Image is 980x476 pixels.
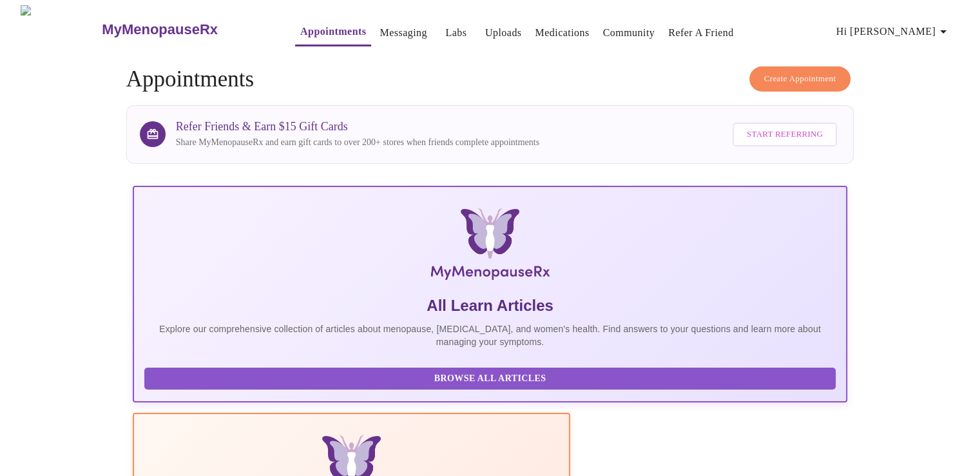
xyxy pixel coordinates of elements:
a: Labs [445,24,466,42]
button: Appointments [295,19,371,46]
a: MyMenopauseRx [101,7,269,52]
span: Browse All Articles [157,371,823,387]
a: Messaging [380,24,427,42]
button: Refer a Friend [663,20,739,46]
a: Uploads [485,24,522,42]
a: Start Referring [729,116,840,153]
p: Share MyMenopauseRx and earn gift cards to over 200+ stores when friends complete appointments [176,136,539,149]
h3: MyMenopauseRx [102,21,218,38]
a: Appointments [300,23,366,41]
button: Messaging [374,20,432,46]
button: Browse All Articles [144,368,836,390]
h5: All Learn Articles [144,295,836,316]
button: Hi [PERSON_NAME] [831,19,956,45]
span: Start Referring [747,127,823,142]
button: Labs [436,20,477,46]
a: Refer a Friend [668,24,734,42]
span: Create Appointment [764,72,836,86]
h3: Refer Friends & Earn $15 Gift Cards [176,120,539,134]
img: MyMenopauseRx Logo [21,5,101,54]
button: Create Appointment [749,66,851,92]
span: Hi [PERSON_NAME] [836,23,951,41]
a: Browse All Articles [144,372,840,383]
a: Community [603,24,655,42]
button: Uploads [480,20,527,46]
button: Community [598,20,660,46]
h4: Appointments [126,66,854,92]
button: Medications [530,20,594,46]
a: Medications [535,24,589,42]
button: Start Referring [733,123,837,146]
img: MyMenopauseRx Logo [251,208,728,285]
p: Explore our comprehensive collection of articles about menopause, [MEDICAL_DATA], and women's hea... [144,322,836,348]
